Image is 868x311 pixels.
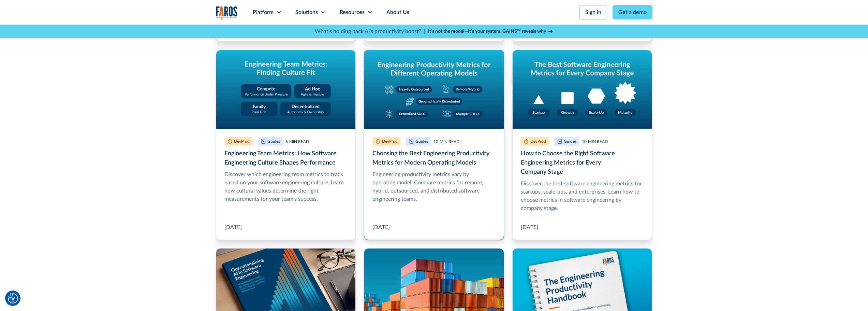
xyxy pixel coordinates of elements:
button: Cookie Settings [8,293,18,303]
a: Sign in [579,5,607,19]
a: Choosing the Best Engineering Productivity Metrics for Modern Operating Models [364,50,504,240]
a: Get a demo [613,5,652,19]
a: Engineering Team Metrics: How Software Engineering Culture Shapes Performance [216,50,356,240]
img: Graphic titled 'Engineering Team Metrics: Finding Culture Fit' with four cultural models: Compete... [216,50,356,129]
a: It’s not the model—it’s your system. GAINS™ reveals why [428,28,554,35]
a: How to Choose the Right Software Engineering Metrics for Every Company Stage [512,50,652,240]
img: On blue gradient, graphic titled 'The Best Software Engineering Metrics for Every Company Stage' ... [513,50,652,129]
div: Platform [253,8,274,16]
strong: It’s not the model—it’s your system. GAINS™ reveals why [428,29,546,34]
p: What's holding back AI's productivity boost? | [315,27,425,36]
img: Logo of the analytics and reporting company Faros. [216,6,238,20]
img: Graphic titled 'Engineering productivity metrics for different operating models' showing five mod... [364,50,504,129]
div: Resources [340,8,365,16]
img: Revisit consent button [8,293,18,303]
div: Solutions [295,8,318,16]
a: home [216,6,238,20]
